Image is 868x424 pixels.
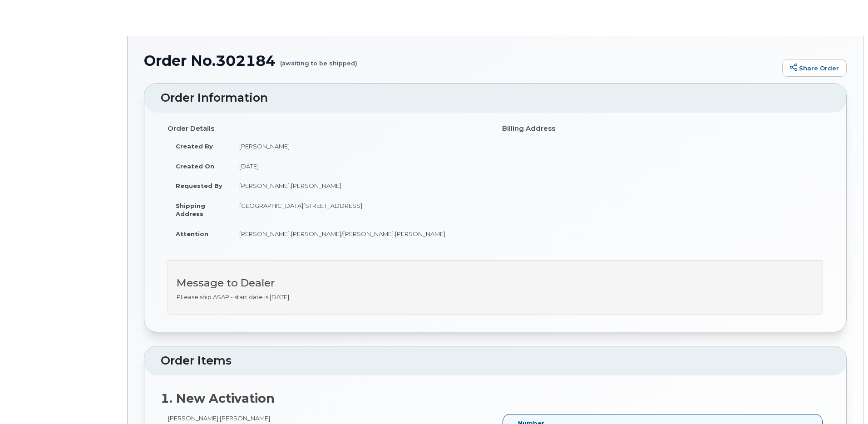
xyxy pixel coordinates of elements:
h4: Order Details [168,125,488,133]
h2: Order Information [161,92,830,104]
small: (awaiting to be shipped) [280,53,357,67]
td: [DATE] [231,156,488,176]
h4: Billing Address [502,125,823,133]
h2: Order Items [161,355,830,367]
p: PLease ship ASAP - start date is [DATE] [177,293,814,301]
strong: Created By [176,143,213,150]
a: Share Order [782,59,847,77]
h3: Message to Dealer [177,277,814,289]
td: [PERSON_NAME].[PERSON_NAME] [231,176,488,196]
h1: Order No.302184 [144,53,778,69]
strong: Requested By [176,182,222,189]
td: [GEOGRAPHIC_DATA][STREET_ADDRESS] [231,196,488,224]
strong: 1. New Activation [161,391,275,406]
strong: Attention [176,230,208,237]
strong: Shipping Address [176,202,205,218]
td: [PERSON_NAME].[PERSON_NAME]/[PERSON_NAME].[PERSON_NAME] [231,224,488,244]
strong: Created On [176,163,214,170]
td: [PERSON_NAME] [231,136,488,156]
